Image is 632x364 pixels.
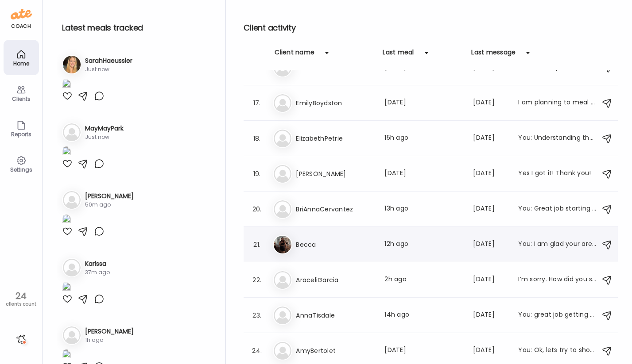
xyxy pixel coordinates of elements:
[274,271,291,289] img: bg-avatar-default.svg
[62,21,211,34] h2: Latest meals tracked
[473,133,508,144] div: [DATE]
[274,94,291,112] img: bg-avatar-default.svg
[85,336,134,344] div: 1h ago
[518,204,596,215] div: You: Great job starting to log your food!
[296,204,374,215] h3: BriAnnaCervantez
[296,239,374,250] h3: Becca
[252,239,262,250] div: 21.
[274,342,291,360] img: bg-avatar-default.svg
[518,239,596,250] div: You: I am glad your are feeling satisfied and guilt-free with your food! Keep it up :)
[11,23,31,30] div: coach
[63,326,81,344] img: bg-avatar-default.svg
[296,98,374,108] h3: EmilyBoydston
[275,48,314,62] div: Client name
[473,345,508,356] div: [DATE]
[296,275,374,285] h3: AraceliGarcia
[63,56,81,73] img: avatars%2FeuW4ehXdTjTQwoR7NFNaLRurhjQ2
[252,169,262,179] div: 19.
[384,345,462,356] div: [DATE]
[5,61,37,66] div: Home
[244,21,618,34] h2: Client activity
[473,310,508,321] div: [DATE]
[518,345,596,356] div: You: Ok, lets try to shoot for it! I want you to be successful and start to see the fruits of you...
[63,191,81,209] img: bg-avatar-default.svg
[473,275,508,285] div: [DATE]
[473,98,508,108] div: [DATE]
[274,307,291,324] img: bg-avatar-default.svg
[85,259,110,268] h3: Karissa
[471,48,516,62] div: Last message
[85,56,132,65] h3: SarahHaeussler
[274,200,291,218] img: bg-avatar-default.svg
[296,310,374,321] h3: AnnaTisdale
[384,275,462,285] div: 2h ago
[518,310,596,321] div: You: great job getting consistent with logging everything!
[274,236,291,253] img: avatars%2FvTftA8v5t4PJ4mYtYO3Iw6ljtGM2
[62,146,71,158] img: images%2FNyLf4wViYihQqkpcQ3efeS4lZeI2%2FDYZGWMten1L40b5KDuOS%2F2ncUfV8KHOpRVJt34F99_1080
[85,133,124,141] div: Just now
[252,204,262,215] div: 20.
[518,275,596,285] div: I’m sorry. How did you say to add the screenshot of my zones from my workout on this app?
[384,310,462,321] div: 14h ago
[384,133,462,144] div: 15h ago
[85,201,134,209] div: 50m ago
[296,133,374,144] h3: ElizabethPetrie
[62,282,71,294] img: images%2FaUl2YZnyKlU6aR8NDJptNbXyT982%2FKc7WH1xewQJVbbT1Nr0Z%2FkLLrwHrYpfQiL0IT9mim_1080
[252,275,262,285] div: 22.
[518,169,596,179] div: Yes I got it! Thank you!
[384,98,462,108] div: [DATE]
[62,79,71,91] img: images%2FeuW4ehXdTjTQwoR7NFNaLRurhjQ2%2FU4NcCdbLvJg0c4Goiw2u%2FTSAjvkfiZmmkJzTgHGD3_1080
[5,131,37,137] div: Reports
[274,130,291,147] img: bg-avatar-default.svg
[85,124,124,133] h3: MayMayPark
[63,123,81,141] img: bg-avatar-default.svg
[5,96,37,102] div: Clients
[252,133,262,144] div: 18.
[62,349,71,361] img: images%2Fz17eglOKHsRvr9y7Uz8EgGtDCwB3%2FQwwFFmO0EemNeololJvy%2FPCMUf87SSFyPXXE0OwDc_1080
[473,204,508,215] div: [DATE]
[62,214,71,226] img: images%2FULJBtPswvIRXkperZTP7bOWedJ82%2FELhZtZeLgBqXwMhZCKEs%2FIHNSbyM3IVwOwJfpEuha_1080
[473,239,508,250] div: [DATE]
[384,169,462,179] div: [DATE]
[296,169,374,179] h3: [PERSON_NAME]
[85,65,132,73] div: Just now
[3,291,39,301] div: 24
[518,98,596,108] div: I am planning to meal prep some smoothies tonight. Over this horrible week and ready to get back ...
[11,7,32,21] img: ate
[473,169,508,179] div: [DATE]
[518,133,596,144] div: You: Understanding the BIG three macros, Ate Food App, nutrition education, ordering mindfully, l...
[252,98,262,108] div: 17.
[85,268,110,276] div: 37m ago
[274,165,291,183] img: bg-avatar-default.svg
[85,192,134,201] h3: [PERSON_NAME]
[252,345,262,356] div: 24.
[63,259,81,276] img: bg-avatar-default.svg
[383,48,414,62] div: Last meal
[252,310,262,321] div: 23.
[296,345,374,356] h3: AmyBertolet
[5,167,37,172] div: Settings
[384,204,462,215] div: 13h ago
[85,327,134,336] h3: [PERSON_NAME]
[384,239,462,250] div: 12h ago
[3,301,39,307] div: clients count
